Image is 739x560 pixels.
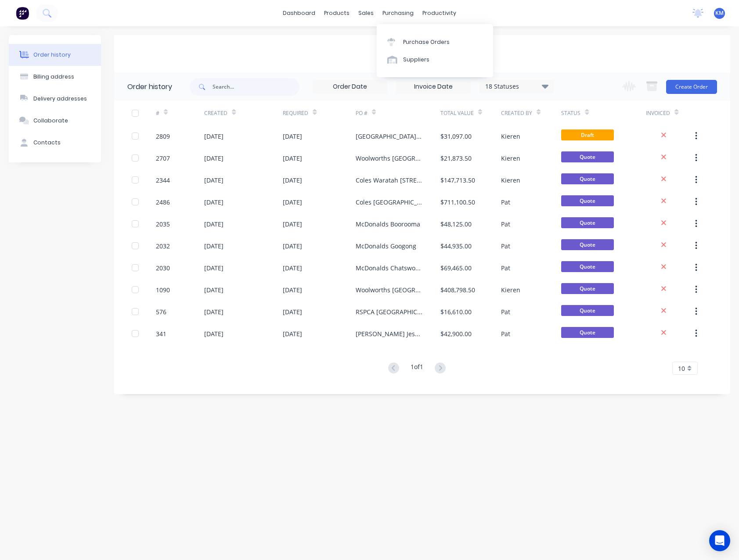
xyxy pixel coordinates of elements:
[356,263,423,273] div: McDonalds Chatswood
[440,219,472,229] div: $48,125.00
[377,51,493,68] a: Suppliers
[356,132,423,141] div: [GEOGRAPHIC_DATA] [GEOGRAPHIC_DATA]
[377,33,493,50] a: Purchase Orders
[9,66,101,88] button: Billing address
[561,217,614,228] span: Quote
[320,7,354,20] div: products
[561,173,614,184] span: Quote
[9,132,101,154] button: Contacts
[561,327,614,338] span: Quote
[378,7,418,20] div: purchasing
[709,530,730,551] div: Open Intercom Messenger
[440,154,472,163] div: $21,873.50
[156,285,170,294] div: 1090
[204,241,224,251] div: [DATE]
[403,38,450,46] div: Purchase Orders
[356,197,423,207] div: Coles [GEOGRAPHIC_DATA]
[356,109,368,117] div: PO #
[501,263,510,273] div: Pat
[501,329,510,338] div: Pat
[397,80,470,93] input: Invoice Date
[213,78,299,96] input: Search...
[440,263,472,273] div: $69,465.00
[156,176,170,185] div: 2344
[440,101,501,125] div: Total Value
[156,101,204,125] div: #
[501,176,520,185] div: Kieren
[313,80,387,93] input: Order Date
[403,56,429,64] div: Suppliers
[666,80,717,94] button: Create Order
[356,176,423,185] div: Coles Waratah [STREET_ADDRESS]
[33,95,87,103] div: Delivery addresses
[646,101,694,125] div: Invoiced
[156,109,159,117] div: #
[418,7,461,20] div: productivity
[283,154,302,163] div: [DATE]
[501,154,520,163] div: Kieren
[646,109,670,117] div: Invoiced
[678,364,685,373] span: 10
[561,101,646,125] div: Status
[561,109,580,117] div: Status
[501,219,510,229] div: Pat
[283,219,302,229] div: [DATE]
[440,132,472,141] div: $31,097.00
[156,241,170,251] div: 2032
[204,154,224,163] div: [DATE]
[204,307,224,316] div: [DATE]
[715,9,724,17] span: KM
[204,132,224,141] div: [DATE]
[283,285,302,294] div: [DATE]
[283,307,302,316] div: [DATE]
[16,7,29,20] img: Factory
[561,305,614,316] span: Quote
[204,329,224,338] div: [DATE]
[283,197,302,207] div: [DATE]
[283,132,302,141] div: [DATE]
[440,241,472,251] div: $44,935.00
[204,101,283,125] div: Created
[204,263,224,273] div: [DATE]
[33,139,61,147] div: Contacts
[501,307,510,316] div: Pat
[204,176,224,185] div: [DATE]
[127,82,172,92] div: Order history
[561,129,614,140] span: Draft
[501,197,510,207] div: Pat
[9,44,101,66] button: Order history
[283,241,302,251] div: [DATE]
[156,154,170,163] div: 2707
[561,261,614,272] span: Quote
[561,283,614,294] span: Quote
[501,241,510,251] div: Pat
[411,362,423,375] div: 1 of 1
[204,197,224,207] div: [DATE]
[9,88,101,110] button: Delivery addresses
[440,329,472,338] div: $42,900.00
[283,329,302,338] div: [DATE]
[356,307,423,316] div: RSPCA [GEOGRAPHIC_DATA]
[501,285,520,294] div: Kieren
[561,239,614,250] span: Quote
[283,176,302,185] div: [DATE]
[156,263,170,273] div: 2030
[156,132,170,141] div: 2809
[283,263,302,273] div: [DATE]
[204,285,224,294] div: [DATE]
[561,151,614,162] span: Quote
[501,132,520,141] div: Kieren
[561,195,614,206] span: Quote
[9,110,101,132] button: Collaborate
[33,117,68,125] div: Collaborate
[356,241,416,251] div: McDonalds Googong
[278,7,320,20] a: dashboard
[204,219,224,229] div: [DATE]
[204,109,227,117] div: Created
[156,329,166,338] div: 341
[33,73,74,81] div: Billing address
[156,197,170,207] div: 2486
[356,285,423,294] div: Woolworths [GEOGRAPHIC_DATA]
[440,285,475,294] div: $408,798.50
[356,101,440,125] div: PO #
